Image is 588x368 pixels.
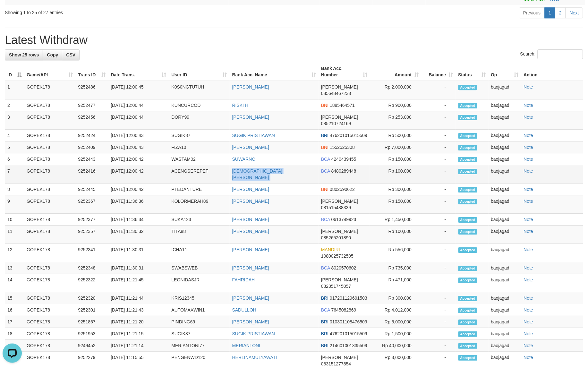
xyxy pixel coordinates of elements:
[5,328,24,340] td: 18
[5,99,24,111] td: 2
[458,217,478,223] span: Accepted
[75,195,108,214] td: 9252367
[524,295,533,301] a: Note
[169,214,230,226] td: SUKA123
[108,195,169,214] td: [DATE] 11:36:36
[321,307,330,312] span: BCA
[24,214,75,226] td: GOPEK178
[169,130,230,141] td: SUGIK87
[321,253,354,259] span: Copy 1080025732505 to clipboard
[489,111,521,130] td: baojagad
[330,319,367,324] span: Copy 010301108476509 to clipboard
[421,195,456,214] td: -
[321,187,328,192] span: BNI
[458,169,478,174] span: Accepted
[75,262,108,274] td: 9252348
[169,316,230,328] td: PINDING69
[62,49,80,60] a: CSV
[331,217,356,222] span: Copy 0613749923 to clipboard
[421,304,456,316] td: -
[421,274,456,292] td: -
[489,304,521,316] td: baojagad
[232,295,269,301] a: [PERSON_NAME]
[330,133,367,138] span: Copy 476201015015509 to clipboard
[421,141,456,153] td: -
[108,165,169,184] td: [DATE] 12:00:42
[489,63,521,81] th: Op: activate to sort column ascending
[538,49,583,59] input: Search:
[5,262,24,274] td: 13
[169,153,230,165] td: WASTAM02
[108,304,169,316] td: [DATE] 11:21:43
[24,226,75,244] td: GOPEK178
[24,153,75,165] td: GOPEK178
[321,103,328,108] span: BNI
[75,99,108,111] td: 9252477
[5,7,240,16] div: Showing 1 to 25 of 27 entries
[5,274,24,292] td: 14
[5,214,24,226] td: 10
[421,244,456,262] td: -
[524,145,533,150] a: Note
[489,153,521,165] td: baojagad
[232,343,260,348] a: MERIANTONI
[5,184,24,195] td: 8
[519,7,545,18] a: Previous
[24,184,75,195] td: GOPEK178
[9,52,39,57] span: Show 25 rows
[232,307,256,312] a: SADULLOH
[330,187,355,192] span: Copy 0802590622 to clipboard
[75,130,108,141] td: 9252424
[108,130,169,141] td: [DATE] 12:00:43
[524,265,533,270] a: Note
[458,308,478,313] span: Accepted
[370,165,421,184] td: Rp 100,000
[232,229,269,234] a: [PERSON_NAME]
[421,262,456,274] td: -
[330,295,367,301] span: Copy 017201129691503 to clipboard
[524,319,533,324] a: Note
[370,274,421,292] td: Rp 471,000
[524,115,533,120] a: Note
[108,316,169,328] td: [DATE] 11:21:20
[370,214,421,226] td: Rp 1,450,000
[489,244,521,262] td: baojagad
[232,331,275,336] a: SUGIK PRISTIAWAN
[75,184,108,195] td: 9252445
[370,99,421,111] td: Rp 900,000
[108,328,169,340] td: [DATE] 11:21:15
[524,157,533,162] a: Note
[489,214,521,226] td: baojagad
[24,262,75,274] td: GOPEK178
[458,331,478,337] span: Accepted
[524,331,533,336] a: Note
[75,340,108,352] td: 9249452
[169,63,230,81] th: User ID: activate to sort column ascending
[330,331,367,336] span: Copy 476201015015509 to clipboard
[321,84,358,90] span: [PERSON_NAME]
[421,184,456,195] td: -
[458,145,478,150] span: Accepted
[458,157,478,162] span: Accepted
[108,63,169,81] th: Date Trans.: activate to sort column ascending
[169,304,230,316] td: AUTOMAXWIN1
[169,226,230,244] td: TITA88
[108,244,169,262] td: [DATE] 11:30:31
[24,195,75,214] td: GOPEK178
[75,153,108,165] td: 9252443
[108,153,169,165] td: [DATE] 12:00:42
[489,328,521,340] td: baojagad
[566,7,583,18] a: Next
[458,115,478,120] span: Accepted
[321,331,328,336] span: BRI
[421,81,456,99] td: -
[232,217,269,222] a: [PERSON_NAME]
[458,343,478,349] span: Accepted
[321,319,328,324] span: BRI
[321,115,358,120] span: [PERSON_NAME]
[330,103,355,108] span: Copy 1885464571 to clipboard
[3,3,22,22] button: Open LiveChat chat widget
[232,265,269,270] a: [PERSON_NAME]
[421,130,456,141] td: -
[5,244,24,262] td: 12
